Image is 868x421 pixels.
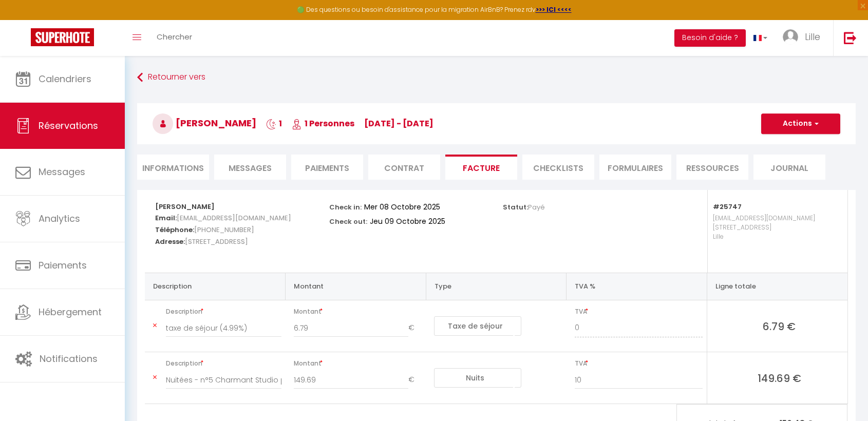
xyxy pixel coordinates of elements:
span: 1 [266,118,282,129]
span: Lille [805,30,820,43]
strong: [PERSON_NAME] [155,202,215,212]
span: Payé [528,202,545,212]
th: Ligne totale [707,273,847,300]
span: Montant [294,356,422,371]
span: Description [166,356,281,371]
span: Description [166,304,281,319]
li: Informations [137,155,209,180]
p: Check in: [329,200,362,212]
button: Besoin d'aide ? [674,29,746,47]
span: Chercher [157,31,192,42]
span: Messages [39,165,85,178]
span: Paiements [39,259,87,272]
strong: Adresse: [155,237,185,246]
a: >>> ICI <<<< [536,5,572,14]
strong: #25747 [713,202,742,212]
span: [EMAIL_ADDRESS][DOMAIN_NAME] [177,210,291,225]
th: Description [145,273,286,300]
li: Contrat [368,155,440,180]
li: CHECKLISTS [522,155,594,180]
span: [PERSON_NAME] [153,117,256,129]
img: logout [844,31,857,44]
span: Analytics [39,212,80,225]
a: ... Lille [775,20,833,56]
li: FORMULAIRES [599,155,671,180]
th: TVA % [567,273,707,300]
span: 149.69 € [715,371,843,385]
span: Hébergement [39,305,102,318]
span: [STREET_ADDRESS] [185,234,248,249]
p: [EMAIL_ADDRESS][DOMAIN_NAME] [STREET_ADDRESS] Lille [713,211,837,262]
img: ... [783,29,798,45]
li: Journal [753,155,825,180]
span: TVA [575,304,703,319]
li: Paiements [291,155,363,180]
strong: Téléphone: [155,225,194,235]
span: Notifications [40,352,98,365]
a: Chercher [149,20,200,56]
span: [DATE] - [DATE] [364,118,433,129]
p: Check out: [329,215,367,226]
span: Montant [294,304,422,319]
span: € [408,371,422,389]
span: 6.79 € [715,319,843,333]
img: Super Booking [31,28,94,46]
p: Statut: [503,200,545,212]
button: Actions [761,113,840,134]
th: Montant [286,273,426,300]
strong: Email: [155,213,177,223]
span: Calendriers [39,72,91,85]
span: Messages [229,162,272,174]
a: Retourner vers [137,68,856,87]
span: € [408,319,422,337]
span: 1 Personnes [292,118,354,129]
th: Type [426,273,567,300]
span: [PHONE_NUMBER] [194,222,254,237]
li: Ressources [676,155,748,180]
span: TVA [575,356,703,371]
li: Facture [445,155,517,180]
span: Réservations [39,119,98,132]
